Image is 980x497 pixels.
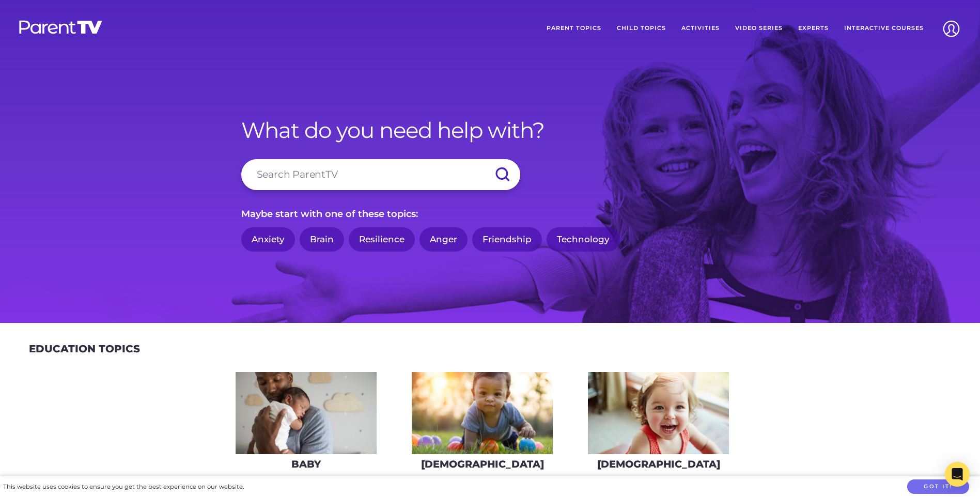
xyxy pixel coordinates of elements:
[472,227,542,252] a: Friendship
[938,15,965,42] img: Account
[547,227,620,252] a: Technology
[241,117,739,143] h1: What do you need help with?
[484,159,520,190] input: Submit
[790,15,836,41] a: Experts
[727,15,790,41] a: Video Series
[236,372,377,454] img: AdobeStock_144860523-275x160.jpeg
[412,372,553,454] img: iStock-620709410-275x160.jpg
[235,371,377,477] a: Baby
[907,479,969,494] button: Got it!
[945,462,970,487] div: Open Intercom Messenger
[29,343,140,355] h2: Education Topics
[411,371,553,477] a: [DEMOGRAPHIC_DATA]
[836,15,931,41] a: Interactive Courses
[241,159,520,190] input: Search ParentTV
[674,15,727,41] a: Activities
[597,458,720,470] h3: [DEMOGRAPHIC_DATA]
[419,227,468,252] a: Anger
[241,206,739,222] p: Maybe start with one of these topics:
[421,458,544,470] h3: [DEMOGRAPHIC_DATA]
[609,15,674,41] a: Child Topics
[3,482,244,492] div: This website uses cookies to ensure you get the best experience on our website.
[291,458,321,470] h3: Baby
[300,227,344,252] a: Brain
[539,15,609,41] a: Parent Topics
[349,227,415,252] a: Resilience
[587,371,729,477] a: [DEMOGRAPHIC_DATA]
[588,372,729,454] img: iStock-678589610_super-275x160.jpg
[18,20,103,35] img: parenttv-logo-white.4c85aaf.svg
[241,227,295,252] a: Anxiety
